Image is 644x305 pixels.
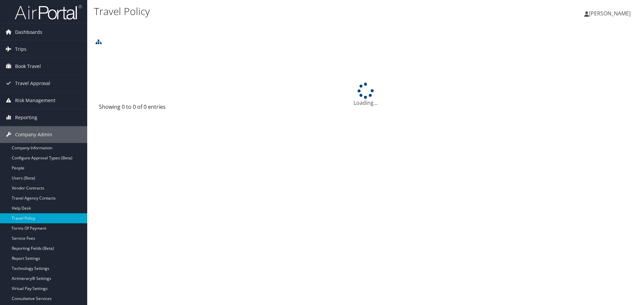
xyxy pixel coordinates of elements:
[94,83,637,107] div: Loading...
[15,92,55,109] span: Risk Management
[99,103,225,114] div: Showing 0 to 0 of 0 entries
[15,58,41,75] span: Book Travel
[15,75,50,92] span: Travel Approval
[15,126,52,143] span: Company Admin
[589,10,631,17] span: [PERSON_NAME]
[15,4,82,20] img: airportal-logo.png
[15,24,42,41] span: Dashboards
[584,3,637,23] a: [PERSON_NAME]
[94,4,456,18] h1: Travel Policy
[15,41,26,58] span: Trips
[15,109,37,126] span: Reporting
